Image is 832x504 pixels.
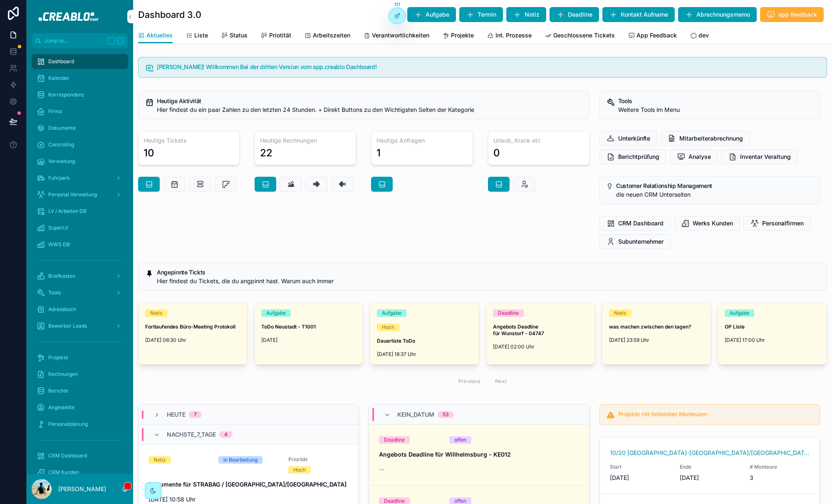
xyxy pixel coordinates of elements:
[525,10,540,19] span: Notiz
[149,481,347,488] strong: Dokumente für STRABAG / [GEOGRAPHIC_DATA]/[GEOGRAPHIC_DATA]
[493,146,500,160] div: 0
[690,28,709,44] a: dev
[680,474,740,482] span: [DATE]
[377,351,472,358] span: [DATE] 18:37 Uhr
[698,31,709,40] span: dev
[618,219,664,227] span: CRM Dashboard
[32,121,128,136] a: Dokumente
[157,98,582,104] h5: Heutige Aktivität
[48,75,69,82] span: Kalender
[609,337,704,343] span: [DATE] 23:59 Uhr
[618,237,664,246] span: Subunternehmer
[45,37,104,44] span: Jump to...
[454,436,466,444] div: offen
[614,309,626,317] div: Notiz
[32,204,128,219] a: LV / Arbeiten DB
[661,131,750,146] button: Mitarbeiterabrechnung
[750,474,810,482] span: 3
[48,469,79,476] span: CRM Kunden
[48,452,87,459] span: CRM Dashboard
[498,309,519,317] div: Deadline
[48,241,70,248] span: WWS DB
[778,10,817,19] span: app feedback
[397,410,434,419] span: KEIN_DATUM
[618,106,813,114] div: Weitere Tools im Menu
[313,31,350,40] span: Arbeitszeiten
[725,337,820,343] span: [DATE] 17:00 Uhr
[693,219,733,227] span: Werks Kunden
[32,350,128,365] a: Projekte
[32,319,128,334] a: Bewerber Leads
[680,464,740,470] span: Ende
[260,146,272,160] div: 22
[599,149,666,164] button: Berichtprüfung
[48,191,97,198] span: Personal Verwaltung
[718,302,827,365] a: AufgabeOP Liste[DATE] 17:00 Uhr
[364,28,429,44] a: Verantwortlichkeiten
[636,31,677,40] span: App Feedback
[610,449,810,457] a: 10/20 [GEOGRAPHIC_DATA]-[GEOGRAPHIC_DATA]/[GEOGRAPHIC_DATA] - FBVA1
[261,324,316,330] strong: ToDo Neustadt - T1001
[32,285,128,300] a: Tools
[157,269,820,275] h5: Angepinnte Tickts
[379,465,384,474] span: --
[32,302,128,317] a: Adressbuch
[621,10,668,19] span: Kontakt Aufname
[618,98,813,104] h5: Tools
[459,7,503,22] button: Termin
[610,464,670,470] span: Start
[48,371,78,378] span: Rechnungen
[384,436,405,444] div: Deadline
[750,464,810,470] span: # Monteure
[32,367,128,382] a: Rechnungen
[426,10,449,19] span: Aufgabe
[223,456,258,464] div: In Bearbeitung
[550,7,599,22] button: Deadline
[382,309,401,317] div: Aufgabe
[48,404,74,411] span: Angestellte
[670,149,718,164] button: Analyse
[32,71,128,86] a: Kalender
[221,28,248,44] a: Status
[48,208,87,215] span: LV / Arbeiten DB
[32,448,128,463] a: CRM Dashboard
[230,31,248,40] span: Status
[600,437,820,494] a: 10/20 [GEOGRAPHIC_DATA]-[GEOGRAPHIC_DATA]/[GEOGRAPHIC_DATA] - FBVA1Start[DATE]Ende[DATE]# Monteure3
[32,400,128,415] a: Angestellte
[32,33,128,48] button: Jump to...K
[451,31,474,40] span: Projekte
[493,343,588,350] span: [DATE] 02:00 Uhr
[48,354,68,361] span: Projekte
[293,466,306,474] div: Hoch
[48,421,88,427] span: Personalplanung
[679,134,743,143] span: Mitarbeiterabrechnung
[443,411,449,418] div: 53
[762,219,804,227] span: Personalfirmen
[599,234,671,249] button: Subunternehmer
[618,134,650,143] span: Unterkünfte
[32,54,128,69] a: Dashboard
[486,302,595,365] a: DeadlineAngebots Deadline für Wunstorf - 04747[DATE] 02:00 Uhr
[48,175,70,181] span: Fuhrpark
[138,28,173,44] a: Aktuelles
[48,91,84,98] span: Korrespondenz
[138,8,201,21] h1: Dashboard 3.0
[545,28,615,44] a: Geschlossene Tickets
[379,451,511,458] strong: Angebots Deadline für Willhelmsburg - KE012
[145,337,240,343] span: [DATE] 08:30 Uhr
[376,146,381,160] div: 1
[145,324,235,330] strong: Fortlaufendes Büro-Meeting Protokoll
[58,485,106,493] p: [PERSON_NAME]
[48,306,76,313] span: Adressbuch
[138,302,248,365] a: NotizFortlaufendes Büro-Meeting Protokoll[DATE] 08:30 Uhr
[443,28,474,44] a: Projekte
[117,37,124,44] span: K
[305,28,350,44] a: Arbeitszeiten
[33,10,126,23] img: App logo
[609,324,691,330] strong: was machen zwischen den tagen?
[610,474,670,482] span: [DATE]
[48,225,68,231] span: SuperLV
[150,309,163,317] div: Notiz
[678,7,757,22] button: Abrechnungsmemo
